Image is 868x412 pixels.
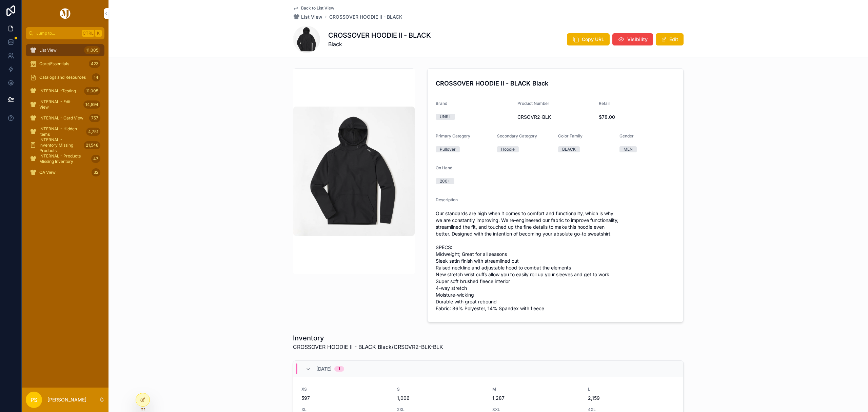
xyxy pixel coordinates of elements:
[599,101,610,106] span: Retail
[22,39,108,187] div: scrollable content
[301,395,389,401] span: 597
[84,46,100,54] div: 11,005
[39,170,56,175] span: QA View
[89,114,100,122] div: 757
[627,36,648,43] span: Visibility
[301,387,389,392] span: XS
[293,107,415,236] img: CROSSOVER-HOODIE-II--BLACK.webp
[567,33,610,45] button: Copy URL
[26,71,104,83] a: Catalogs and Resources14
[492,387,580,392] span: M
[612,33,653,45] button: Visibility
[656,33,684,45] button: Edit
[624,146,633,152] div: MEN
[26,44,104,56] a: List View11,005
[31,396,37,404] span: PS
[301,14,322,20] span: List View
[82,30,94,37] span: Ctrl
[39,88,76,94] span: INTERNAL -Testing
[517,101,549,106] span: Product Number
[497,133,537,138] span: Secondary Category
[301,5,334,11] span: Back to List View
[83,100,100,109] div: 14,894
[84,87,100,95] div: 11,005
[89,60,100,68] div: 423
[599,114,675,120] span: $78.00
[86,128,100,136] div: 4,751
[328,40,431,48] span: Black
[436,101,447,106] span: Brand
[26,126,104,138] a: INTERNAL - Hidden Items4,751
[91,155,100,163] div: 47
[47,396,86,403] p: [PERSON_NAME]
[293,333,443,343] h1: Inventory
[436,133,470,138] span: Primary Category
[562,146,576,152] div: BLACK
[293,343,443,351] span: CROSSOVER HOODIE II - BLACK Black/CRSOVR2-BLK-BLK
[96,31,101,36] span: K
[26,85,104,97] a: INTERNAL -Testing11,005
[39,115,83,121] span: INTERNAL - Card View
[436,210,675,312] span: Our standards are high when it comes to comfort and functionality, which is why we are constantly...
[492,395,580,401] span: 1,287
[517,114,594,120] span: CRSOVR2-BLK
[436,79,675,88] h4: CROSSOVER HOODIE II - BLACK Black
[26,153,104,165] a: INTERNAL - Products Missing Inventory47
[436,197,458,202] span: Description
[36,31,79,36] span: Jump to...
[39,99,81,110] span: INTERNAL - Edit View
[39,153,88,164] span: INTERNAL - Products Missing Inventory
[582,36,604,43] span: Copy URL
[338,366,340,372] div: 1
[26,166,104,179] a: QA View32
[316,366,332,372] span: [DATE]
[26,112,104,124] a: INTERNAL - Card View757
[39,61,69,67] span: Core/Essentials
[293,5,334,11] a: Back to List View
[619,133,634,138] span: Gender
[397,387,485,392] span: S
[436,165,452,170] span: On Hand
[92,168,100,176] div: 32
[26,98,104,111] a: INTERNAL - Edit View14,894
[39,48,57,53] span: List View
[59,8,72,19] img: App logo
[328,31,431,40] h1: CROSSOVER HOODIE II - BLACK
[440,146,456,152] div: Pullover
[293,14,322,20] a: List View
[26,27,104,39] button: Jump to...CtrlK
[329,14,402,20] a: CROSSOVER HOODIE II - BLACK
[440,114,451,120] div: UNRL
[26,58,104,70] a: Core/Essentials423
[26,139,104,151] a: INTERNAL - Inventory Missing Products21,548
[440,178,450,184] div: 200+
[588,395,675,401] span: 2,159
[39,137,81,153] span: INTERNAL - Inventory Missing Products
[92,73,100,81] div: 14
[558,133,583,138] span: Color Family
[39,126,83,137] span: INTERNAL - Hidden Items
[397,395,485,401] span: 1,006
[84,141,100,149] div: 21,548
[588,387,675,392] span: L
[39,75,86,80] span: Catalogs and Resources
[501,146,515,152] div: Hoodie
